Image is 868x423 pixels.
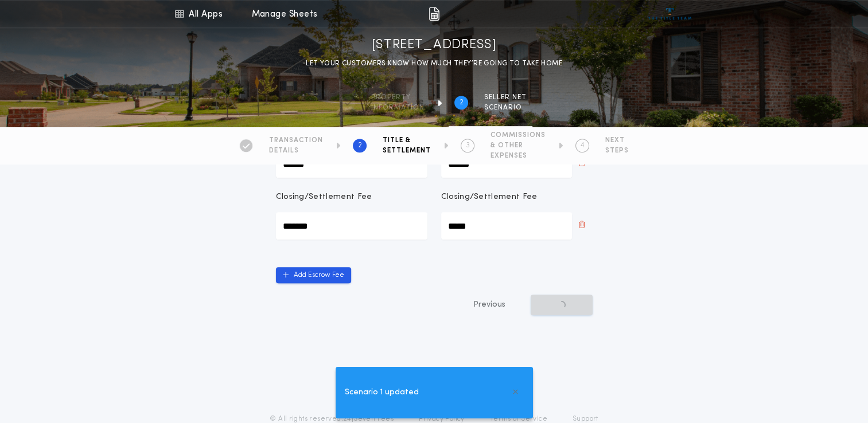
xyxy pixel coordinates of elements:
span: DETAILS [269,146,323,155]
span: SETTLEMENT [383,146,431,155]
span: STEPS [605,146,629,155]
p: Closing/Settlement Fee [276,191,372,203]
span: NEXT [605,136,629,145]
h2: 3 [466,141,470,150]
span: SCENARIO [484,103,527,112]
img: vs-icon [648,8,691,19]
span: & OTHER [491,141,546,150]
button: Previous [450,295,528,315]
span: TRANSACTION [269,136,323,145]
input: Closing/Settlement Fee [441,212,572,240]
span: Scenario 1 updated [345,386,419,399]
span: SELLER NET [484,93,527,102]
p: Closing/Settlement Fee [441,191,538,203]
h2: 4 [581,141,585,150]
span: EXPENSES [491,151,546,160]
span: TITLE & [383,136,431,145]
h1: [STREET_ADDRESS] [372,36,497,54]
span: COMMISSIONS [491,131,546,140]
input: Disbursement Fee [441,150,572,178]
input: Disbursement Fee [276,150,427,178]
button: Add Escrow Fee [276,267,351,283]
h2: 2 [460,98,464,107]
h2: 2 [358,141,362,150]
input: Closing/Settlement Fee [276,212,427,240]
img: img [429,7,439,21]
span: information [371,103,425,112]
span: Property [371,93,425,102]
p: LET YOUR CUSTOMERS KNOW HOW MUCH THEY’RE GOING TO TAKE HOME [306,58,562,69]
